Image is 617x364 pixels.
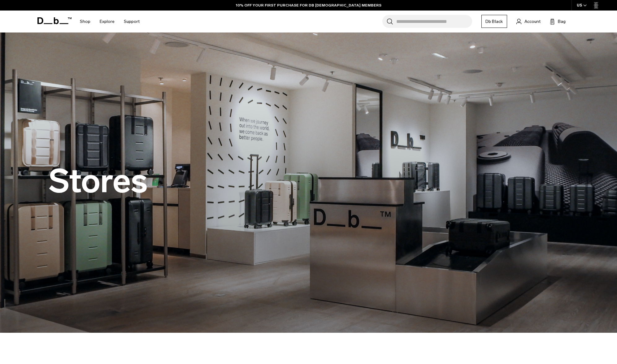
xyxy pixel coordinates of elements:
a: Support [124,11,140,32]
h2: Stores [49,165,148,197]
span: Bag [558,18,566,25]
a: 10% OFF YOUR FIRST PURCHASE FOR DB [DEMOGRAPHIC_DATA] MEMBERS [236,2,381,8]
a: Shop [80,11,90,32]
a: Db Black [481,15,507,28]
button: Bag [550,18,566,25]
nav: Main Navigation [75,11,144,32]
a: Account [516,18,541,25]
span: Account [524,18,541,25]
a: Explore [100,11,115,32]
